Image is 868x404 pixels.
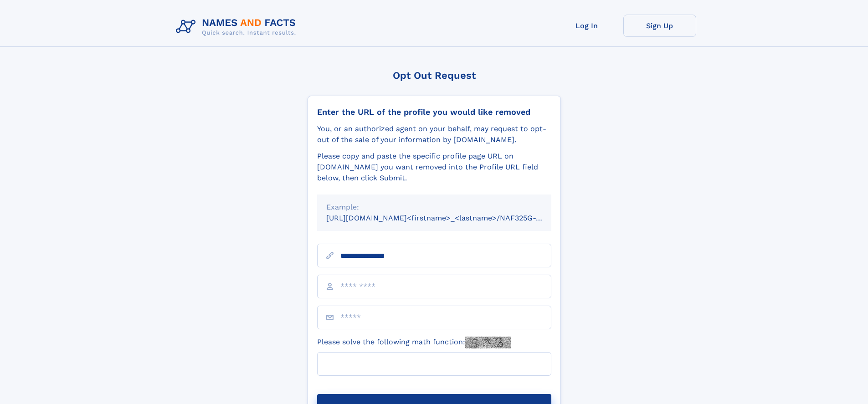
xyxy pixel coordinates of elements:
div: Please copy and paste the specific profile page URL on [DOMAIN_NAME] you want removed into the Pr... [317,151,551,184]
div: Enter the URL of the profile you would like removed [317,107,551,117]
label: Please solve the following math function: [317,337,511,348]
div: You, or an authorized agent on your behalf, may request to opt-out of the sale of your informatio... [317,123,551,145]
img: Logo Names and Facts [172,15,303,39]
small: [URL][DOMAIN_NAME]<firstname>_<lastname>/NAF325G-xxxxxxxx [326,214,569,222]
div: Example: [326,202,542,213]
div: Opt Out Request [308,70,561,81]
a: Sign Up [623,15,696,37]
a: Log In [550,15,623,37]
